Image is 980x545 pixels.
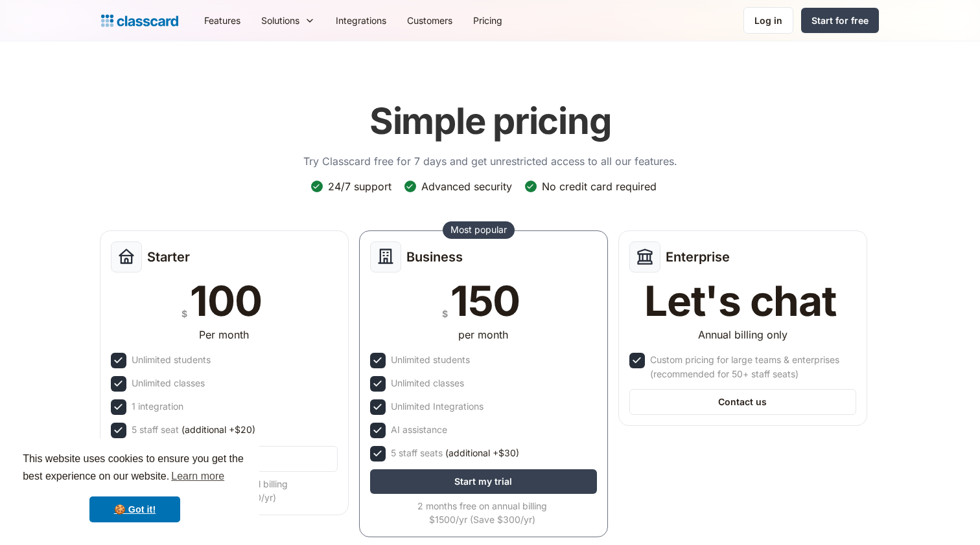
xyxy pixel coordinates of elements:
[450,223,507,236] div: Most popular
[194,6,251,35] a: Features
[463,6,513,35] a: Pricing
[391,446,519,460] div: 5 staff seats
[132,353,211,367] div: Unlimited students
[181,306,187,322] div: $
[369,100,611,143] h1: Simple pricing
[328,179,391,194] div: 24/7 support
[811,14,869,27] div: Start for free
[23,451,247,486] span: This website uses cookies to ensure you get the best experience on our website.
[370,499,594,526] div: 2 months free on annual billing $1500/yr (Save $300/yr)
[391,353,470,367] div: Unlimited students
[147,249,190,265] h2: Starter
[190,280,261,322] div: 100
[391,399,484,414] div: Unlimited Integrations
[421,179,512,194] div: Advanced security
[251,6,325,35] div: Solutions
[132,399,183,414] div: 1 integration
[650,353,854,381] div: Custom pricing for large teams & enterprises (recommended for 50+ staff seats)
[199,327,249,342] div: Per month
[743,7,793,34] a: Log in
[445,446,519,460] span: (additional +$30)
[458,327,508,342] div: per month
[666,249,730,265] h2: Enterprise
[169,467,226,486] a: learn more about cookies
[391,376,464,390] div: Unlimited classes
[801,8,879,33] a: Start for free
[303,153,677,169] p: Try Classcard free for 7 days and get unrestricted access to all our features.
[132,423,255,437] div: 5 staff seat
[132,376,205,390] div: Unlimited classes
[442,306,448,322] div: $
[450,280,520,322] div: 150
[370,469,597,494] a: Start my trial
[406,249,463,265] h2: Business
[101,12,178,30] a: home
[397,6,463,35] a: Customers
[89,496,180,522] a: dismiss cookie message
[391,423,447,437] div: AI assistance
[181,423,255,437] span: (additional +$20)
[629,389,856,415] a: Contact us
[325,6,397,35] a: Integrations
[542,179,657,194] div: No credit card required
[754,14,782,27] div: Log in
[644,280,836,322] div: Let's chat
[10,439,259,535] div: cookieconsent
[698,327,787,342] div: Annual billing only
[261,14,299,27] div: Solutions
